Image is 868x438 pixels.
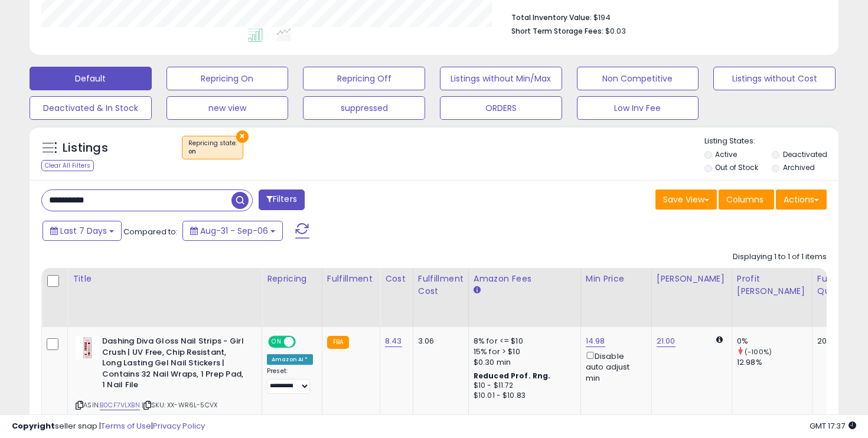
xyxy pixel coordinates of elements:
[783,149,827,159] label: Deactivated
[474,391,572,401] div: $10.01 - $10.83
[418,336,459,347] div: 3.06
[167,96,289,120] button: new view
[12,421,205,432] div: seller snap | |
[704,136,839,147] p: Listing States:
[259,189,305,210] button: Filters
[776,189,827,210] button: Actions
[605,25,626,37] span: $0.03
[713,67,836,90] button: Listings without Cost
[440,96,562,120] button: ORDERS
[586,273,647,285] div: Min Price
[715,149,737,159] label: Active
[733,251,827,263] div: Displaying 1 to 1 of 1 items
[719,189,774,210] button: Columns
[418,273,464,298] div: Fulfillment Cost
[783,162,815,172] label: Archived
[726,194,763,205] span: Columns
[327,336,349,349] small: FBA
[474,285,481,296] small: Amazon Fees.
[474,381,572,391] div: $10 - $11.72
[586,349,642,384] div: Disable auto adjust min
[41,160,94,171] div: Clear All Filters
[474,357,572,368] div: $0.30 min
[267,367,313,394] div: Preset:
[511,9,818,24] li: $194
[236,130,249,143] button: ×
[303,96,425,120] button: suppressed
[474,273,576,285] div: Amazon Fees
[267,273,317,285] div: Repricing
[100,400,140,410] a: B0CF7VLXBN
[188,139,237,156] span: Repricing state :
[60,225,107,237] span: Last 7 Days
[715,162,758,172] label: Out of Stock
[586,335,605,347] a: 14.98
[30,96,152,120] button: Deactivated & In Stock
[269,337,284,347] span: ON
[511,12,592,22] b: Total Inventory Value:
[30,67,152,90] button: Default
[385,273,408,285] div: Cost
[123,226,178,237] span: Compared to:
[294,337,313,347] span: OFF
[182,221,283,241] button: Aug-31 - Sep-06
[12,420,55,432] strong: Copyright
[76,336,99,359] img: 41mniuwXmAL._SL40_.jpg
[385,335,402,347] a: 8.43
[577,96,699,120] button: Low Inv Fee
[737,336,812,347] div: 0%
[188,148,237,156] div: on
[745,347,772,357] small: (-100%)
[737,273,807,298] div: Profit [PERSON_NAME]
[142,400,217,410] span: | SKU: XX-WR6L-5CVX
[474,371,551,381] b: Reduced Prof. Rng.
[73,273,257,285] div: Title
[327,273,375,285] div: Fulfillment
[817,273,858,298] div: Fulfillable Quantity
[657,335,676,347] a: 21.00
[43,221,122,241] button: Last 7 Days
[101,420,151,432] a: Terms of Use
[474,347,572,357] div: 15% for > $10
[810,420,856,432] span: 2025-09-14 17:37 GMT
[153,420,205,432] a: Privacy Policy
[817,336,854,347] div: 20
[577,67,699,90] button: Non Competitive
[655,189,717,210] button: Save View
[63,140,108,156] h5: Listings
[200,225,268,237] span: Aug-31 - Sep-06
[167,67,289,90] button: Repricing On
[440,67,562,90] button: Listings without Min/Max
[511,26,603,36] b: Short Term Storage Fees:
[737,357,812,368] div: 12.98%
[303,67,425,90] button: Repricing Off
[657,273,727,285] div: [PERSON_NAME]
[267,354,313,365] div: Amazon AI *
[102,336,246,394] b: Dashing Diva Gloss Nail Strips - Girl Crush | UV Free, Chip Resistant, Long Lasting Gel Nail Stic...
[474,336,572,347] div: 8% for <= $10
